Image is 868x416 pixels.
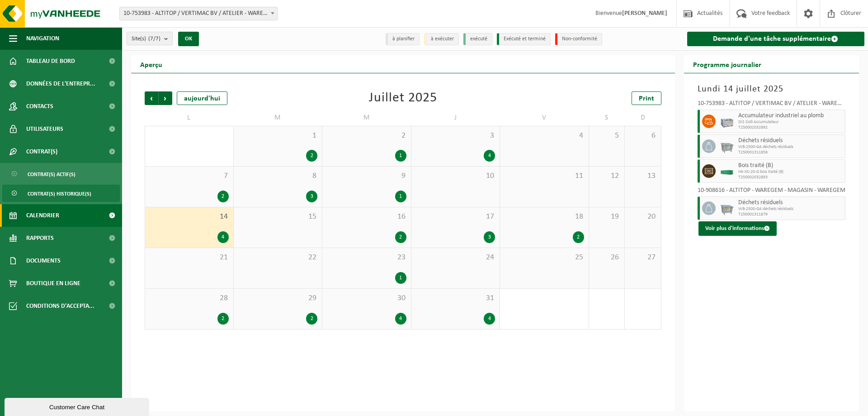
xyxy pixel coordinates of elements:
[217,313,229,325] div: 2
[26,27,59,50] span: Navigation
[632,91,661,105] a: Print
[217,191,229,202] div: 2
[238,253,318,263] span: 22
[132,32,160,46] span: Site(s)
[416,212,495,222] span: 17
[505,131,584,141] span: 4
[395,231,406,243] div: 2
[120,7,277,20] span: 10-753983 - ALTITOP / VERTIMAC BV / ATELIER - WAREGEM
[505,253,584,263] span: 25
[411,110,500,126] td: J
[327,171,406,181] span: 9
[395,191,406,202] div: 1
[159,91,172,105] span: Suivant
[26,204,59,227] span: Calendrier
[177,91,227,105] div: aujourd'hui
[629,253,656,263] span: 27
[738,150,843,155] span: T250001311856
[629,212,656,222] span: 20
[463,33,492,45] li: exécuté
[416,293,495,303] span: 31
[145,91,158,105] span: Précédent
[738,120,843,125] span: DIS Colli Accumulateur
[369,91,437,105] div: Juillet 2025
[178,32,199,46] button: OK
[306,313,317,325] div: 2
[26,118,63,140] span: Utilisateurs
[497,33,551,45] li: Exécuté et terminé
[238,212,318,222] span: 15
[687,32,865,46] a: Demande d'une tâche supplémentaire
[386,33,420,45] li: à planifier
[327,253,406,263] span: 23
[395,272,406,284] div: 1
[738,162,843,169] span: Bois traité (B)
[500,110,589,126] td: V
[150,293,229,303] span: 28
[2,185,120,202] a: Contrat(s) historique(s)
[738,125,843,130] span: T250002032892
[594,212,620,222] span: 19
[698,187,846,196] div: 10-908616 - ALTITOP - WAREGEM - MAGASIN - WAREGEM
[416,171,495,181] span: 10
[327,131,406,141] span: 2
[622,10,667,17] strong: [PERSON_NAME]
[217,231,229,243] div: 4
[5,396,151,416] iframe: chat widget
[738,169,843,175] span: HK-XC-20-G bois traité (B)
[322,110,411,126] td: M
[150,212,229,222] span: 14
[145,110,234,126] td: L
[555,33,602,45] li: Non-conformité
[484,231,495,243] div: 3
[127,32,173,45] button: Site(s)(7/7)
[26,50,75,72] span: Tableau de bord
[698,100,846,110] div: 10-753983 - ALTITOP / VERTIMAC BV / ATELIER - WAREGEM
[150,171,229,181] span: 7
[131,55,171,73] h2: Aperçu
[424,33,459,45] li: à exécuter
[698,221,777,236] button: Voir plus d'informations
[395,313,406,325] div: 4
[625,110,661,126] td: D
[594,171,620,181] span: 12
[26,295,94,317] span: Conditions d'accepta...
[26,249,61,272] span: Documents
[2,165,120,182] a: Contrat(s) actif(s)
[26,227,54,249] span: Rapports
[629,171,656,181] span: 13
[28,185,91,202] span: Contrat(s) historique(s)
[416,131,495,141] span: 3
[639,95,654,102] span: Print
[698,82,846,96] h3: Lundi 14 juillet 2025
[629,131,656,141] span: 6
[505,171,584,181] span: 11
[327,293,406,303] span: 30
[684,55,770,73] h2: Programme journalier
[484,150,495,162] div: 4
[238,293,318,303] span: 29
[150,253,229,263] span: 21
[738,112,843,120] span: Accumulateur industriel au plomb
[26,140,57,163] span: Contrat(s)
[119,7,278,20] span: 10-753983 - ALTITOP / VERTIMAC BV / ATELIER - WAREGEM
[589,110,625,126] td: S
[148,36,160,42] count: (7/7)
[573,231,584,243] div: 2
[26,72,95,95] span: Données de l'entrepr...
[720,201,734,215] img: WB-2500-GAL-GY-01
[738,199,843,206] span: Déchets résiduels
[505,212,584,222] span: 18
[416,253,495,263] span: 24
[306,150,317,162] div: 2
[738,206,843,212] span: WB-2500-GA déchets résiduels
[306,191,317,202] div: 3
[484,313,495,325] div: 4
[238,131,318,141] span: 1
[594,131,620,141] span: 5
[327,212,406,222] span: 16
[738,212,843,217] span: T250001311879
[738,175,843,180] span: T250002032893
[738,137,843,144] span: Déchets résiduels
